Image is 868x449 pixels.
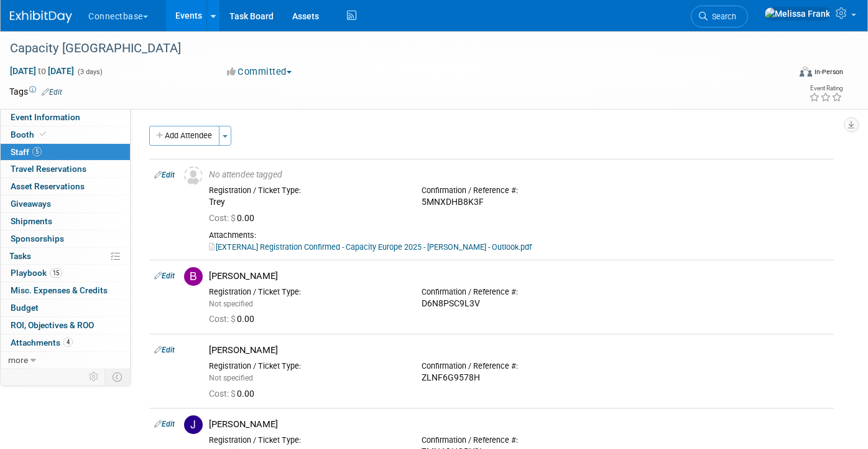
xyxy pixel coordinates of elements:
span: 5 [32,147,42,156]
a: Staff5 [1,144,130,161]
img: J.jpg [184,415,203,434]
div: Registration / Ticket Type: [209,186,403,196]
span: Misc. Expenses & Credits [11,285,108,295]
a: Edit [154,346,175,354]
span: (3 days) [76,68,103,76]
span: Event Information [11,112,80,122]
img: Format-Inperson.png [800,67,812,77]
div: Confirmation / Reference #: [422,361,616,371]
span: Giveaways [11,199,51,209]
div: Confirmation / Reference #: [422,287,616,297]
a: [EXTERNAL] Registration Confirmed - Capacity Europe 2025 - [PERSON_NAME] - Outlook.pdf [209,242,532,252]
div: Confirmation / Reference #: [422,435,616,445]
span: to [36,66,48,76]
span: 15 [50,268,62,278]
span: more [8,355,28,365]
div: Registration / Ticket Type: [209,435,403,445]
span: Attachments [11,338,73,347]
div: Registration / Ticket Type: [209,287,403,297]
div: [PERSON_NAME] [209,344,829,356]
span: 0.00 [209,213,259,223]
div: No attendee tagged [209,169,829,181]
a: Travel Reservations [1,161,130,177]
div: D6N8PSC9L3V [422,298,616,310]
a: Edit [154,171,175,179]
a: Shipments [1,213,130,230]
span: Not specified [209,300,253,308]
img: Melissa Frank [764,7,831,21]
span: Search [708,12,736,21]
span: Sponsorships [11,234,64,243]
a: Asset Reservations [1,178,130,195]
span: Asset Reservations [11,181,85,191]
img: Unassigned-User-Icon.png [184,166,203,185]
span: Shipments [11,216,52,226]
span: Booth [11,130,48,139]
img: ExhibitDay [10,11,72,23]
a: Booth [1,126,130,143]
span: Cost: $ [209,213,237,223]
div: Attachments: [209,230,829,240]
a: Sponsorships [1,230,130,247]
a: Attachments4 [1,334,130,351]
td: Tags [9,85,62,98]
button: Add Attendee [149,126,219,146]
a: Edit [154,420,175,428]
a: Playbook15 [1,265,130,281]
div: Event Rating [809,85,843,92]
td: Toggle Event Tabs [105,369,131,385]
span: 0.00 [209,389,259,399]
a: Search [691,6,748,27]
a: Giveaways [1,196,130,212]
div: [PERSON_NAME] [209,270,829,282]
div: Capacity [GEOGRAPHIC_DATA] [6,37,772,60]
span: 4 [63,338,73,347]
a: Edit [42,88,62,97]
span: Cost: $ [209,314,237,324]
a: Edit [154,272,175,280]
a: Budget [1,300,130,316]
span: Cost: $ [209,389,237,399]
span: Not specified [209,374,253,382]
div: ZLNF6G9578H [422,372,616,384]
span: Staff [11,147,42,157]
td: Personalize Event Tab Strip [83,369,105,385]
a: Tasks [1,248,130,265]
div: 5MNXDHB8K3F [422,197,616,208]
button: Committed [223,65,297,78]
span: Tasks [9,251,31,261]
span: 0.00 [209,314,259,324]
div: Confirmation / Reference #: [422,186,616,196]
div: Registration / Ticket Type: [209,361,403,371]
div: Trey [209,197,403,208]
span: ROI, Objectives & ROO [11,320,94,330]
div: In-Person [814,67,843,77]
a: ROI, Objectives & ROO [1,317,130,334]
a: Misc. Expenses & Credits [1,282,130,299]
img: B.jpg [184,267,203,286]
a: Event Information [1,109,130,126]
span: Budget [11,303,39,313]
a: more [1,352,130,369]
span: Travel Reservations [11,164,86,174]
i: Booth reservation complete [40,131,46,138]
div: [PERSON_NAME] [209,418,829,430]
span: [DATE] [DATE] [9,65,75,77]
div: Event Format [720,65,844,83]
span: Playbook [11,268,62,278]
